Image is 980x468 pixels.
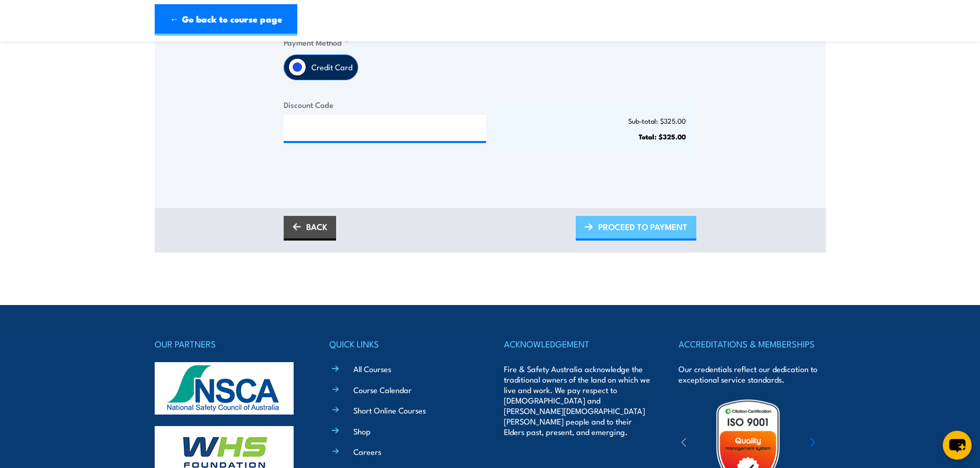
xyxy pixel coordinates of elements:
[306,55,358,80] label: Credit Card
[504,336,651,351] h4: ACKNOWLEDGEMENT
[329,336,476,351] h4: QUICK LINKS
[794,426,886,462] img: ewpa-logo
[679,364,825,385] p: Our credentials reflect our dedication to exceptional service standards.
[284,36,349,48] legend: Payment Method
[155,336,301,351] h4: OUR PARTNERS
[284,216,336,241] a: BACK
[353,426,371,437] a: Shop
[504,364,651,437] p: Fire & Safety Australia acknowledge the traditional owners of the land on which we live and work....
[353,363,391,374] a: All Courses
[598,213,687,241] span: PROCEED TO PAYMENT
[505,117,686,125] p: Sub-total: $325.00
[353,384,412,395] a: Course Calendar
[284,99,486,111] label: Discount Code
[576,216,696,241] a: PROCEED TO PAYMENT
[155,4,297,36] a: ← Go back to course page
[353,405,426,416] a: Short Online Courses
[353,446,381,457] a: Careers
[943,431,972,460] button: chat-button
[155,362,294,415] img: nsca-logo-footer
[639,131,686,142] strong: Total: $325.00
[679,336,825,351] h4: ACCREDITATIONS & MEMBERSHIPS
